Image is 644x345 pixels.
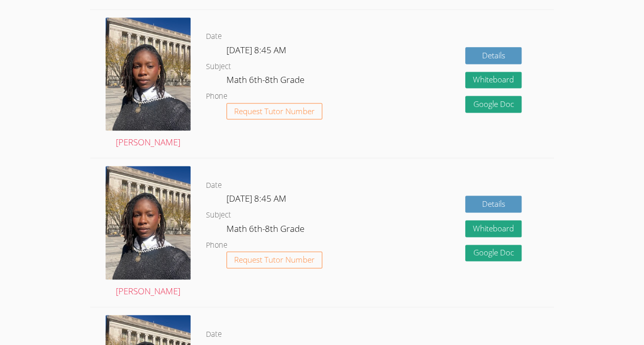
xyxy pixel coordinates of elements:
button: Whiteboard [465,72,522,89]
button: Whiteboard [465,220,522,237]
a: Google Doc [465,96,522,113]
dd: Math 6th-8th Grade [226,73,306,90]
dt: Phone [206,90,227,103]
span: [DATE] 8:45 AM [226,192,286,204]
dt: Phone [206,239,227,252]
a: [PERSON_NAME] [106,166,191,298]
img: IMG_8183.jpeg [106,166,191,279]
button: Request Tutor Number [226,251,322,268]
a: Details [465,47,522,64]
a: [PERSON_NAME] [106,17,191,150]
button: Request Tutor Number [226,103,322,120]
a: Details [465,196,522,212]
dd: Math 6th-8th Grade [226,222,306,239]
a: Google Doc [465,245,522,262]
img: IMG_8183.jpeg [106,17,191,131]
span: Request Tutor Number [234,107,315,115]
dt: Subject [206,209,231,222]
dt: Date [206,328,222,340]
dt: Subject [206,60,231,73]
span: Request Tutor Number [234,256,315,264]
dt: Date [206,179,222,192]
dt: Date [206,30,222,43]
span: [DATE] 8:45 AM [226,44,286,56]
